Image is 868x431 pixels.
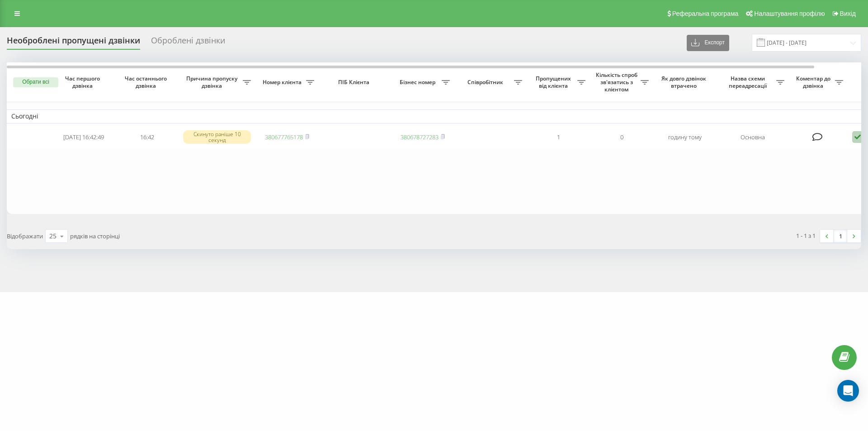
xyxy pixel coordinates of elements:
span: Коментар до дзвінка [793,75,835,89]
span: Номер клієнта [260,79,306,86]
td: 0 [590,125,653,149]
span: Час першого дзвінка [59,75,108,89]
td: 16:42 [115,125,179,149]
button: Експорт [687,35,729,51]
div: Open Intercom Messenger [837,380,859,402]
button: Обрати всі [13,77,58,87]
td: годину тому [653,125,717,149]
span: Вихід [840,10,856,17]
td: Основна [717,125,789,149]
span: Бізнес номер [396,79,442,86]
div: 1 - 1 з 1 [796,231,816,240]
span: Відображати [7,232,43,240]
a: 380677765178 [265,133,303,141]
span: Пропущених від клієнта [531,75,577,89]
span: рядків на сторінці [70,232,120,240]
span: Кількість спроб зв'язатись з клієнтом [594,71,641,93]
div: 25 [49,232,57,241]
td: [DATE] 16:42:49 [52,125,115,149]
td: 1 [527,125,590,149]
div: Необроблені пропущені дзвінки [7,36,140,50]
span: Час останнього дзвінка [123,75,171,89]
div: Скинуто раніше 10 секунд [183,130,251,144]
span: Налаштування профілю [754,10,825,17]
span: Як довго дзвінок втрачено [660,75,709,89]
span: Реферальна програма [672,10,739,17]
span: ПІБ Клієнта [326,79,383,86]
div: Оброблені дзвінки [151,36,225,50]
span: Назва схеми переадресації [721,75,776,89]
span: Співробітник [459,79,514,86]
a: 380678727283 [401,133,439,141]
a: 1 [834,230,847,242]
span: Причина пропуску дзвінка [183,75,243,89]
